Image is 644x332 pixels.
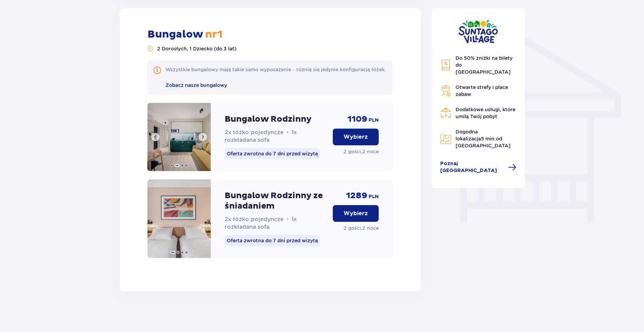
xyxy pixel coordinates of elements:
[440,160,517,174] a: Poznaj [GEOGRAPHIC_DATA]
[347,114,367,124] span: 1109
[440,59,451,71] img: Discount Icon
[287,129,289,136] span: •
[147,46,153,51] img: Liczba gości
[344,133,368,141] p: Wybierz
[440,107,451,119] img: Restaurant Icon
[166,81,227,89] a: Zobacz nasze bungalowy
[344,148,379,155] p: 2 gości , 2 noce
[456,107,515,119] span: Dodatkowe usługi, które umilą Twój pobyt
[166,66,386,73] div: Wszystkie bungalowy mają takie samo wyposażenie – różnią się jedynie konfiguracją łóżek.
[346,191,367,201] span: 1289
[147,179,211,258] img: Bungalow Rodzinny ze śniadaniem
[456,129,510,148] span: Dogodna lokalizacja od [GEOGRAPHIC_DATA]
[225,235,320,246] p: Oferta zwrotna do 7 dni przed wizytą
[456,55,513,75] span: Do 50% zniżki na bilety do [GEOGRAPHIC_DATA]
[225,191,327,211] p: Bungalow Rodzinny ze śniadaniem
[225,216,284,222] span: 2x łóżko pojedyncze
[458,19,498,43] img: Suntago Village
[456,84,508,97] span: Otwarte strefy i place zabaw
[369,117,379,124] span: PLN
[333,129,379,145] button: Wybierz
[440,160,504,174] span: Poznaj [GEOGRAPHIC_DATA]
[287,216,289,223] span: •
[225,129,284,136] span: 2x łóżko pojedyncze
[369,193,379,200] span: PLN
[333,205,379,222] button: Wybierz
[225,114,312,124] p: Bungalow Rodzinny
[344,210,368,217] p: Wybierz
[203,28,223,41] span: nr 1
[147,103,211,171] img: Bungalow Rodzinny
[225,148,320,159] p: Oferta zwrotna do 7 dni przed wizytą
[157,45,236,52] p: 2 Dorosłych, 1 Dziecko (do 3 lat)
[481,136,496,141] span: 5 min.
[344,225,379,232] p: 2 gości , 2 noce
[166,82,227,88] span: Zobacz nasze bungalowy
[440,133,451,144] img: Map Icon
[147,28,223,41] p: Bungalow
[440,85,451,96] img: Grill Icon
